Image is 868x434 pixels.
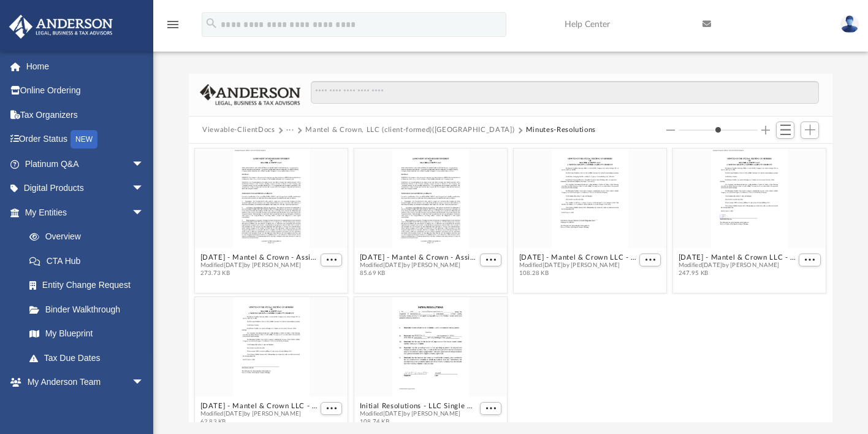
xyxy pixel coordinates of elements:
a: Overview [17,225,162,249]
span: arrow_drop_down [132,176,156,201]
button: ··· [286,125,294,136]
input: Column size [679,126,758,134]
span: 247.95 KB [679,269,796,277]
span: Modified [DATE] by [PERSON_NAME] [679,262,796,269]
button: Minutes-Resolutions [526,125,596,136]
span: 108.28 KB [519,269,637,277]
span: Modified [DATE] by [PERSON_NAME] [360,410,478,418]
span: Modified [DATE] by [PERSON_NAME] [200,410,318,418]
a: Entity Change Request [17,273,162,298]
a: My Entitiesarrow_drop_down [9,200,162,225]
a: My Blueprint [17,322,156,346]
i: search [205,17,218,30]
a: Tax Due Dates [17,346,162,370]
a: CTA Hub [17,249,162,273]
span: arrow_drop_down [132,152,156,177]
span: 62.83 KB [200,418,318,426]
button: More options [480,254,502,266]
div: grid [189,144,832,423]
input: Search files and folders [311,81,819,104]
button: More options [321,402,343,415]
button: Decrease column size [666,126,675,134]
a: Tax Organizers [9,103,162,127]
a: Digital Productsarrow_drop_down [9,176,162,201]
button: More options [799,254,821,266]
button: Switch to List View [776,122,794,139]
button: Initial Resolutions - LLC Single Member -- Mantle Crown LLC.pdf [360,402,478,410]
a: My Anderson Teamarrow_drop_down [9,370,156,395]
img: User Pic [840,15,859,33]
button: Viewable-ClientDocs [202,125,275,136]
button: More options [639,254,661,266]
span: Modified [DATE] by [PERSON_NAME] [519,262,637,269]
a: Order StatusNEW [9,127,162,152]
button: [DATE] - Mantel & Crown - Assignment of Interest.pdf [360,254,478,262]
span: 108.74 KB [360,418,478,426]
button: [DATE] - Mantel & Crown LLC - Special Members Meeting - DocuSigned.pdf [679,254,796,262]
button: [DATE] - Mantel & Crown LLC - Special Members Meeting.pdf [519,254,637,262]
button: Add [801,122,819,139]
i: menu [166,17,180,32]
span: 85.69 KB [360,269,478,277]
div: NEW [70,130,97,149]
button: More options [321,254,343,266]
img: Anderson Advisors Platinum Portal [6,15,116,39]
span: 273.73 KB [200,269,318,277]
a: Home [9,54,162,79]
span: Modified [DATE] by [PERSON_NAME] [200,262,318,269]
button: [DATE] - Mantel & Crown LLC - Special Members Meeting.pdf [200,402,318,410]
button: More options [480,402,502,415]
button: Mantel & Crown, LLC (client-formed)([GEOGRAPHIC_DATA]) [305,125,514,136]
button: [DATE] - Mantel & Crown - Assignment of Interest - DocuSigned.pdf [200,254,318,262]
a: Online Ordering [9,79,162,103]
span: Modified [DATE] by [PERSON_NAME] [360,262,478,269]
span: arrow_drop_down [132,370,156,395]
a: Platinum Q&Aarrow_drop_down [9,152,162,176]
a: Binder Walkthrough [17,297,162,322]
button: Increase column size [761,126,770,134]
a: menu [166,23,180,32]
span: arrow_drop_down [132,200,156,225]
